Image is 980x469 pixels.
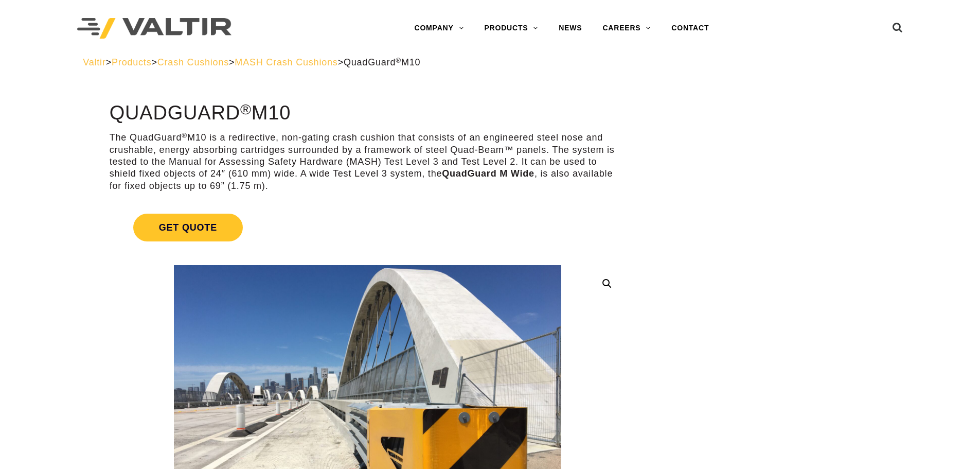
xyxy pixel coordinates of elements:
[83,57,105,67] a: Valtir
[240,101,252,117] sup: ®
[474,18,548,39] a: PRODUCTS
[396,57,401,64] sup: ®
[110,102,626,124] h1: QuadGuard M10
[235,57,337,67] a: MASH Crash Cushions
[404,18,474,39] a: COMPANY
[182,132,187,140] sup: ®
[344,57,420,67] span: QuadGuard M10
[83,57,897,68] div: > > > >
[442,168,534,179] strong: QuadGuard M Wide
[548,18,592,39] a: NEWS
[112,57,151,67] a: Products
[661,18,719,39] a: CONTACT
[133,214,243,241] span: Get Quote
[77,18,231,39] img: Valtir
[157,57,229,67] a: Crash Cushions
[110,132,626,192] p: The QuadGuard M10 is a redirective, non-gating crash cushion that consists of an engineered steel...
[592,18,661,39] a: CAREERS
[110,201,626,254] a: Get Quote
